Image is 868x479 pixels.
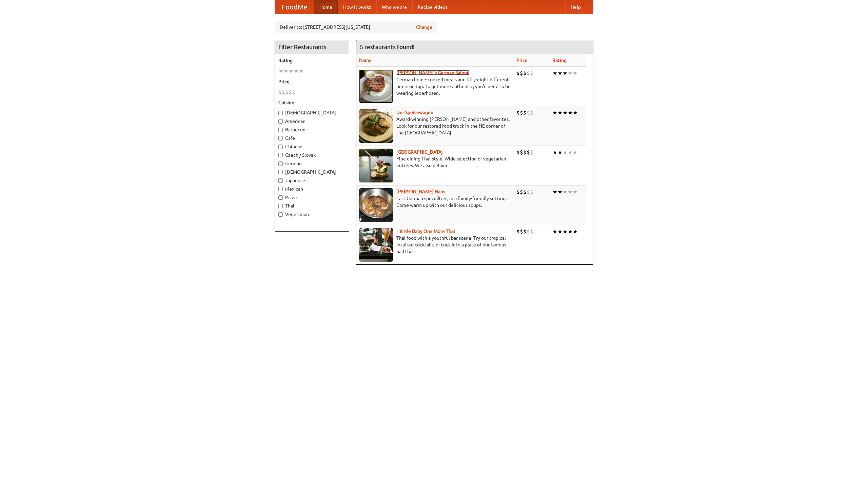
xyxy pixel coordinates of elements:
a: Hit Me Baby One More Thai [396,228,455,234]
input: Barbecue [278,128,283,132]
li: ★ [557,188,563,196]
input: [DEMOGRAPHIC_DATA] [278,111,283,115]
li: $ [292,88,295,96]
li: $ [527,69,530,77]
li: ★ [283,67,289,75]
li: $ [282,88,285,96]
li: ★ [552,228,557,235]
li: ★ [294,67,299,75]
li: $ [530,228,533,235]
li: $ [520,109,523,116]
label: Vegetarian [278,211,346,218]
li: $ [289,88,292,96]
li: $ [530,188,533,196]
li: ★ [289,67,294,75]
a: How it works [338,0,376,14]
a: Change [416,24,432,30]
li: $ [523,149,527,156]
img: satay.jpg [359,149,393,182]
li: $ [285,88,289,96]
input: Czech / Slovak [278,153,283,157]
a: Rating [552,58,567,63]
li: ★ [552,188,557,196]
p: Award-winning [PERSON_NAME] and other favorites. Look for our restored food truck in the NE corne... [359,116,511,136]
input: Chinese [278,145,283,149]
li: ★ [557,149,563,156]
li: ★ [573,188,578,196]
a: [PERSON_NAME]'s German Saloon [396,70,470,75]
h5: Rating [278,57,346,64]
label: Czech / Slovak [278,152,346,158]
a: Help [565,0,586,14]
label: American [278,118,346,125]
input: Mexican [278,187,283,191]
li: $ [278,88,282,96]
li: $ [530,109,533,116]
label: Thai [278,202,346,209]
li: ★ [568,109,573,116]
li: ★ [573,228,578,235]
li: $ [523,228,527,235]
label: Barbecue [278,126,346,133]
li: $ [516,188,520,196]
li: ★ [573,69,578,77]
input: [DEMOGRAPHIC_DATA] [278,170,283,174]
h5: Cuisine [278,99,346,106]
li: ★ [557,228,563,235]
li: $ [516,149,520,156]
label: Cafe [278,135,346,141]
label: German [278,160,346,167]
li: $ [516,109,520,116]
li: ★ [568,188,573,196]
label: Pizza [278,194,346,201]
input: German [278,161,283,166]
li: $ [530,69,533,77]
label: Chinese [278,143,346,150]
li: ★ [573,149,578,156]
li: ★ [563,109,568,116]
ng-pluralize: 5 restaurants found! [360,44,415,50]
li: ★ [563,149,568,156]
li: $ [523,109,527,116]
li: $ [530,149,533,156]
li: ★ [552,149,557,156]
p: East German specialties, in a family-friendly setting. Come warm up with our delicious soups. [359,195,511,209]
li: $ [520,228,523,235]
li: ★ [552,109,557,116]
div: Deliver to: [STREET_ADDRESS][US_STATE] [275,21,437,33]
img: babythai.jpg [359,228,393,262]
a: [GEOGRAPHIC_DATA] [396,149,443,155]
input: Vegetarian [278,212,283,217]
a: Price [516,58,528,63]
img: speisewagen.jpg [359,109,393,143]
label: [DEMOGRAPHIC_DATA] [278,109,346,116]
li: ★ [568,228,573,235]
li: ★ [563,188,568,196]
li: $ [523,69,527,77]
li: $ [516,69,520,77]
li: ★ [563,69,568,77]
label: Mexican [278,186,346,192]
li: $ [523,188,527,196]
li: ★ [568,149,573,156]
input: Cafe [278,136,283,140]
a: Who we are [376,0,412,14]
li: $ [520,188,523,196]
p: Fine dining Thai-style. Wide selection of vegetarian entrées. We also deliver. [359,155,511,169]
li: $ [516,228,520,235]
img: kohlhaus.jpg [359,188,393,222]
a: Der Speisewagen [396,110,433,115]
a: FoodMe [275,0,314,14]
li: $ [527,188,530,196]
a: [PERSON_NAME] Haus [396,189,445,194]
li: $ [527,109,530,116]
label: Japanese [278,177,346,184]
li: ★ [557,69,563,77]
input: Thai [278,204,283,208]
li: ★ [299,67,304,75]
li: ★ [573,109,578,116]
